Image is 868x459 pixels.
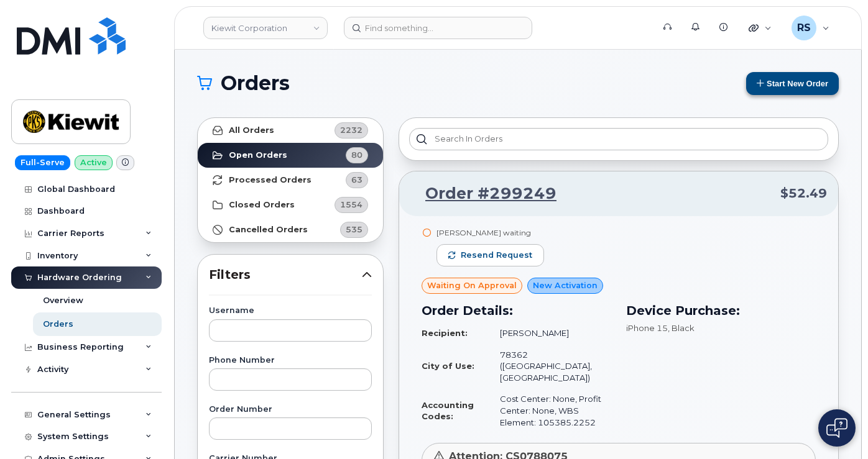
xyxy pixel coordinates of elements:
strong: All Orders [229,125,274,135]
label: Username [209,307,372,315]
strong: Processed Orders [229,175,312,185]
span: 535 [346,224,362,235]
span: 1554 [340,199,362,211]
strong: Closed Orders [229,200,295,210]
a: All Orders2232 [198,118,383,143]
td: 78362 ([GEOGRAPHIC_DATA], [GEOGRAPHIC_DATA]) [489,344,611,389]
span: Waiting On Approval [427,279,517,291]
h3: Device Purchase: [626,301,816,320]
button: Resend request [436,244,544,266]
label: Order Number [209,406,372,414]
span: 80 [351,149,362,161]
a: Cancelled Orders535 [198,217,383,242]
strong: Open Orders [229,150,287,160]
span: 63 [351,174,362,186]
span: Resend request [461,250,532,261]
a: Order #299249 [410,183,556,205]
button: Start New Order [746,72,839,95]
span: Orders [221,74,290,93]
span: 2232 [340,124,362,136]
a: Closed Orders1554 [198,193,383,217]
span: Filters [209,266,362,284]
strong: Recipient: [422,328,468,338]
label: Phone Number [209,357,372,365]
strong: Accounting Codes: [422,400,474,422]
strong: Cancelled Orders [229,225,308,235]
span: iPhone 15 [626,323,668,333]
td: Cost Center: None, Profit Center: None, WBS Element: 105385.2252 [489,388,611,433]
strong: City of Use: [422,361,474,371]
h3: Order Details: [422,301,611,320]
a: Processed Orders63 [198,168,383,193]
td: [PERSON_NAME] [489,322,611,344]
span: $52.49 [780,184,827,202]
div: [PERSON_NAME] waiting [436,227,544,238]
span: New Activation [533,279,598,291]
a: Open Orders80 [198,143,383,168]
img: Open chat [826,418,847,438]
input: Search in orders [409,128,828,150]
span: , Black [668,323,695,333]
